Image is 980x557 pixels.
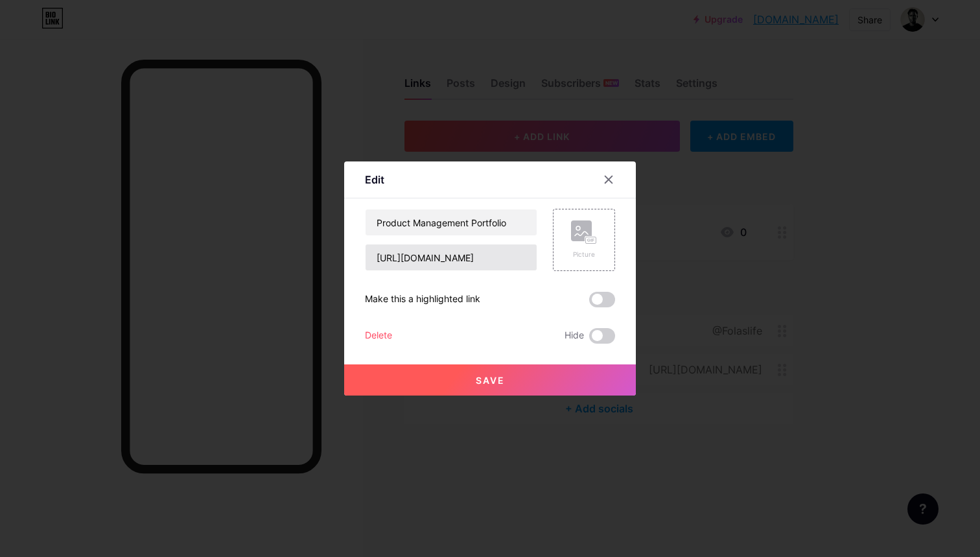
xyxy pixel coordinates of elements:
[476,375,505,386] span: Save
[365,328,392,344] div: Delete
[366,244,537,270] input: URL
[344,364,636,396] button: Save
[365,172,384,187] div: Edit
[365,292,480,307] div: Make this a highlighted link
[571,250,597,259] div: Picture
[565,328,584,344] span: Hide
[366,209,537,235] input: Title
